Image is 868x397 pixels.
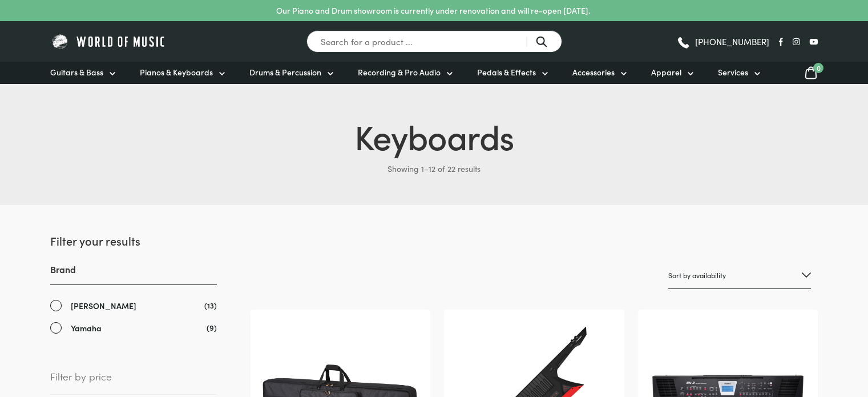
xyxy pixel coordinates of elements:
span: Accessories [572,66,615,78]
input: Search for a product ... [306,30,562,53]
a: [PHONE_NUMBER] [676,33,769,50]
h1: Keyboards [50,111,818,159]
span: 0 [813,63,823,73]
span: Pedals & Effects [477,66,536,78]
span: Drums & Percussion [249,66,321,78]
span: Pianos & Keyboards [140,66,213,78]
span: Guitars & Bass [50,66,103,78]
img: World of Music [50,33,167,50]
a: [PERSON_NAME] [50,299,217,312]
span: Recording & Pro Audio [358,66,441,78]
iframe: Chat with our support team [703,271,868,397]
span: Filter by price [50,368,217,395]
span: Apparel [651,66,681,78]
h2: Filter your results [50,232,217,248]
span: [PERSON_NAME] [71,299,136,312]
span: Yamaha [71,322,102,335]
span: (13) [204,299,217,311]
select: Shop order [668,262,811,289]
a: Yamaha [50,322,217,335]
h3: Brand [50,263,217,285]
span: [PHONE_NUMBER] [695,37,769,46]
p: Our Piano and Drum showroom is currently under renovation and will re-open [DATE]. [276,5,590,17]
span: (9) [207,322,217,334]
span: Services [718,66,748,78]
div: Brand [50,263,217,335]
p: Showing 1–12 of 22 results [50,159,818,178]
